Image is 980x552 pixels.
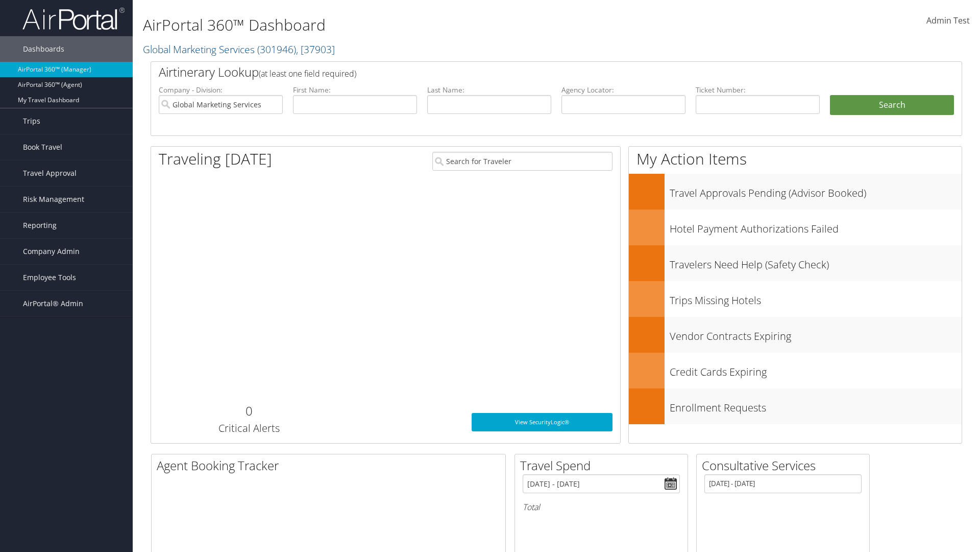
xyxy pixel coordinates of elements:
h3: Trips Missing Hotels [670,288,962,308]
label: Agency Locator: [561,85,685,95]
span: Employee Tools [23,265,76,290]
span: Admin Test [926,15,970,26]
a: Trips Missing Hotels [629,281,962,317]
a: Global Marketing Services [143,42,335,56]
a: Admin Test [926,5,970,37]
h3: Hotel Payment Authorizations Failed [670,217,962,236]
h2: 0 [159,402,339,420]
a: Vendor Contracts Expiring [629,317,962,353]
span: Dashboards [23,36,64,62]
span: AirPortal® Admin [23,291,83,316]
span: (at least one field required) [259,68,356,79]
a: Credit Cards Expiring [629,353,962,388]
h3: Vendor Contracts Expiring [670,324,962,343]
h2: Consultative Services [702,457,869,474]
a: Travel Approvals Pending (Advisor Booked) [629,174,962,210]
h3: Enrollment Requests [670,396,962,415]
a: Hotel Payment Authorizations Failed [629,210,962,245]
h3: Credit Cards Expiring [670,360,962,379]
span: Travel Approval [23,160,77,186]
h3: Travel Approvals Pending (Advisor Booked) [670,181,962,200]
h1: AirPortal 360™ Dashboard [143,14,694,36]
img: airportal-logo.png [22,7,125,31]
a: Enrollment Requests [629,388,962,424]
span: , [ 37903 ] [296,42,335,56]
label: Company - Division: [159,85,283,95]
h2: Agent Booking Tracker [157,457,505,474]
a: Travelers Need Help (Safety Check) [629,245,962,281]
span: Reporting [23,213,57,238]
span: Company Admin [23,239,80,264]
h2: Travel Spend [520,457,688,474]
span: Book Travel [23,134,62,160]
span: ( 301946 ) [257,42,296,56]
label: First Name: [293,85,417,95]
h3: Critical Alerts [159,421,339,435]
h6: Total [523,501,680,513]
h1: My Action Items [629,148,962,170]
h1: Traveling [DATE] [159,148,272,170]
input: Search for Traveler [432,152,612,171]
a: View SecurityLogic® [472,413,612,431]
h2: Airtinerary Lookup [159,63,887,81]
label: Ticket Number: [696,85,820,95]
h3: Travelers Need Help (Safety Check) [670,252,962,272]
span: Trips [23,108,40,134]
button: Search [830,95,954,116]
label: Last Name: [427,85,551,95]
span: Risk Management [23,187,84,212]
